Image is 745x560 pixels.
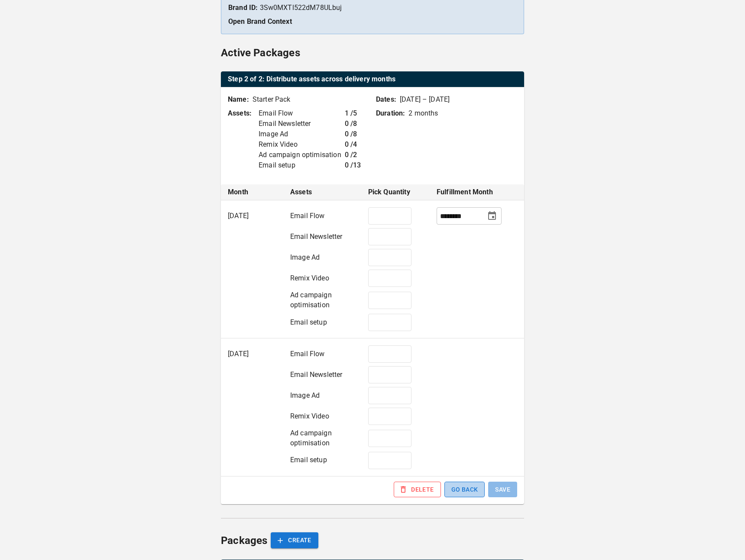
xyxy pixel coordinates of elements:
p: [DATE] – [DATE] [400,94,450,105]
p: 2 months [408,108,438,119]
p: Email Flow [259,108,341,119]
h6: Active Packages [221,45,300,61]
strong: Brand ID: [228,3,258,12]
span: Remix Video [290,274,329,282]
span: Email Newsletter [290,370,343,379]
button: Choose date, selected date is Oct 1, 2025 [485,209,499,223]
h6: Packages [221,532,267,549]
span: Email Flow [290,350,325,358]
p: Email Newsletter [259,119,341,129]
th: Pick Quantity [361,184,430,200]
table: active packages table [221,71,524,87]
th: Fulfillment Month [430,184,524,200]
span: Email Newsletter [290,232,343,241]
span: Email setup [290,456,327,464]
p: Email setup [259,160,341,171]
button: GO BACK [444,482,485,498]
span: Image Ad [290,391,320,399]
th: Month [221,184,283,200]
span: Email Flow [290,212,325,220]
p: Image Ad [259,129,341,139]
p: Remix Video [259,139,341,150]
p: 0 / 4 [345,139,357,150]
p: Starter Pack [253,94,291,105]
td: [DATE] [221,200,283,338]
p: 0 / 8 [345,119,357,129]
p: Dates: [376,94,396,105]
span: Image Ad [290,253,320,261]
a: Open Brand Context [228,17,292,26]
p: 0 / 8 [345,129,357,139]
span: Ad campaign optimisation [290,291,332,309]
span: Ad campaign optimisation [290,429,332,447]
span: Email setup [290,318,327,326]
th: Step 2 of 2: Distribute assets across delivery months [221,71,524,87]
span: Remix Video [290,412,329,420]
p: Duration: [376,108,405,119]
p: 3Sw0MXTl522dM78ULbuj [228,3,517,13]
p: Name: [228,94,249,105]
td: [DATE] [221,338,283,476]
p: Ad campaign optimisation [259,150,341,160]
p: 0 / 2 [345,150,357,160]
button: DELETE [394,482,441,498]
th: Assets [283,184,361,200]
p: 1 / 5 [345,108,357,119]
p: Assets: [228,108,252,119]
p: 0 / 13 [345,160,361,171]
button: CREATE [271,532,318,548]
